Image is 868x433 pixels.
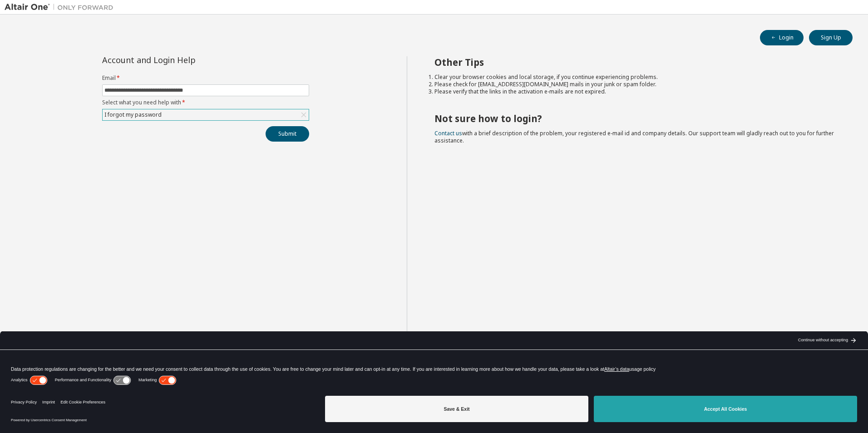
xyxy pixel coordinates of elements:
[103,110,163,120] div: I forgot my password
[103,109,309,120] div: I forgot my password
[5,3,118,12] img: Altair One
[434,88,837,95] li: Please verify that the links in the activation e-mails are not expired.
[434,74,837,81] li: Clear your browser cookies and local storage, if you continue experiencing problems.
[102,99,309,106] label: Select what you need help with
[434,56,837,68] h2: Other Tips
[434,129,834,144] span: with a brief description of the problem, your registered e-mail id and company details. Our suppo...
[809,30,853,45] button: Sign Up
[266,126,309,142] button: Submit
[102,56,268,64] div: Account and Login Help
[434,129,462,137] a: Contact us
[434,113,837,124] h2: Not sure how to login?
[434,81,837,88] li: Please check for [EMAIL_ADDRESS][DOMAIN_NAME] mails in your junk or spam folder.
[102,74,309,82] label: Email
[760,30,804,45] button: Login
